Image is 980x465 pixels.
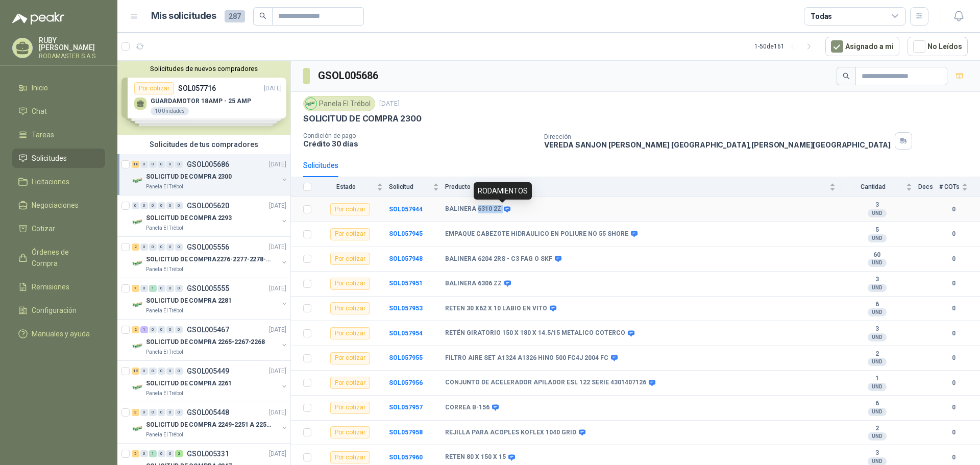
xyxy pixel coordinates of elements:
[12,12,64,25] img: Logo peakr
[445,205,501,213] b: BALINERA 6310 2Z
[149,450,157,457] div: 1
[843,72,850,80] span: search
[175,202,183,209] div: 0
[132,175,144,187] img: Company Logo
[842,301,912,309] b: 6
[939,378,968,388] b: 0
[187,161,229,168] p: GSOL005686
[389,280,423,287] b: SOL057951
[146,265,183,274] p: Panela El Trébol
[158,285,165,292] div: 0
[140,450,148,457] div: 0
[166,243,174,251] div: 0
[330,253,370,265] div: Por cotizar
[149,326,157,333] div: 0
[132,161,139,168] div: 18
[166,409,174,416] div: 0
[132,202,139,209] div: 0
[868,284,887,292] div: UND
[811,11,832,22] div: Todas
[175,450,183,457] div: 2
[842,177,918,197] th: Cantidad
[939,177,980,197] th: # COTs
[132,423,144,435] img: Company Logo
[939,205,968,214] b: 0
[389,305,423,312] b: SOL057953
[389,354,423,361] a: SOL057955
[149,409,157,416] div: 0
[12,242,105,273] a: Órdenes de Compra
[330,278,370,290] div: Por cotizar
[842,325,912,333] b: 3
[12,172,105,191] a: Licitaciones
[166,202,174,209] div: 0
[187,243,229,251] p: GSOL005556
[132,241,288,274] a: 2 0 0 0 0 0 GSOL005556[DATE] Company LogoSOLICITUD DE COMPRA2276-2277-2278-2284-2285-Panela El Tr...
[389,429,423,436] b: SOL057958
[269,160,286,169] p: [DATE]
[317,177,389,197] th: Estado
[259,12,266,19] span: search
[158,326,165,333] div: 0
[842,375,912,383] b: 1
[12,324,105,344] a: Manuales y ayuda
[389,379,423,386] b: SOL057956
[146,337,265,347] p: SOLICITUD DE COMPRA 2265-2267-2268
[939,304,968,313] b: 0
[146,224,183,232] p: Panela El Trébol
[939,453,968,462] b: 0
[303,139,536,148] p: Crédito 30 días
[140,285,148,292] div: 0
[445,280,502,288] b: BALINERA 6306 ZZ
[132,409,139,416] div: 3
[842,400,912,408] b: 6
[146,172,232,182] p: SOLICITUD DE COMPRA 2300
[868,408,887,416] div: UND
[939,279,968,288] b: 0
[166,368,174,375] div: 0
[132,365,288,398] a: 12 0 0 0 0 0 GSOL005449[DATE] Company LogoSOLICITUD DE COMPRA 2261Panela El Trébol
[140,161,148,168] div: 0
[132,450,139,457] div: 5
[32,247,95,269] span: Órdenes de Compra
[149,161,157,168] div: 0
[132,406,288,439] a: 3 0 0 0 0 0 GSOL005448[DATE] Company LogoSOLICITUD DE COMPRA 2249-2251 A 2256-2258 Y 2262Panela E...
[158,450,165,457] div: 0
[175,409,183,416] div: 0
[939,254,968,264] b: 0
[39,53,105,59] p: RODAMASTER S.A.S.
[330,352,370,364] div: Por cotizar
[132,158,288,191] a: 18 0 0 0 0 0 GSOL005686[DATE] Company LogoSOLICITUD DE COMPRA 2300Panela El Trébol
[868,333,887,341] div: UND
[445,177,842,197] th: Producto
[187,285,229,292] p: GSOL005555
[330,302,370,314] div: Por cotizar
[140,243,148,251] div: 0
[12,301,105,320] a: Configuración
[187,202,229,209] p: GSOL005620
[868,234,887,242] div: UND
[389,177,445,197] th: Solicitud
[269,242,286,252] p: [DATE]
[32,223,55,234] span: Cotizar
[939,229,968,239] b: 0
[389,230,423,237] b: SOL057945
[32,176,69,187] span: Licitaciones
[389,255,423,262] b: SOL057948
[317,183,375,190] span: Estado
[132,340,144,352] img: Company Logo
[825,37,899,56] button: Asignado a mi
[389,330,423,337] a: SOL057954
[146,379,232,388] p: SOLICITUD DE COMPRA 2261
[225,10,245,22] span: 287
[39,37,105,51] p: RUBY [PERSON_NAME]
[868,209,887,217] div: UND
[445,230,628,238] b: EMPAQUE CABEZOTE HIDRAULICO EN POLIURE NO 55 SHORE
[146,296,232,306] p: SOLICITUD DE COMPRA 2281
[175,368,183,375] div: 0
[117,61,290,135] div: Solicitudes de nuevos compradoresPor cotizarSOL057716[DATE] GUARDAMOTOR 18AMP - 25 AMP10 Unidades...
[158,368,165,375] div: 0
[158,202,165,209] div: 0
[121,65,286,72] button: Solicitudes de nuevos compradores
[132,324,288,356] a: 2 1 0 0 0 0 GSOL005467[DATE] Company LogoSOLICITUD DE COMPRA 2265-2267-2268Panela El Trébol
